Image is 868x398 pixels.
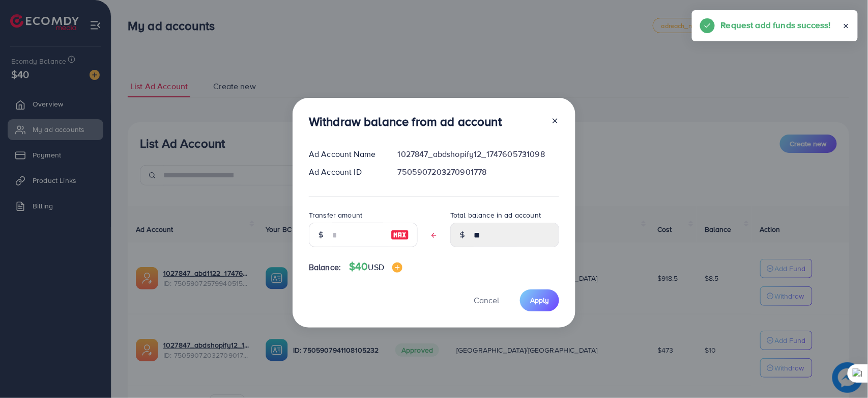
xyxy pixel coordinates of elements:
[309,261,341,273] span: Balance:
[301,148,390,160] div: Ad Account Name
[461,289,512,311] button: Cancel
[301,166,390,178] div: Ad Account ID
[530,295,549,305] span: Apply
[721,18,831,32] h5: Request add funds success!
[309,210,362,220] label: Transfer amount
[450,210,541,220] label: Total balance in ad account
[520,289,559,311] button: Apply
[391,229,409,241] img: image
[392,262,402,273] img: image
[390,148,567,160] div: 1027847_abdshopify12_1747605731098
[368,261,384,273] span: USD
[474,295,499,306] span: Cancel
[349,260,402,273] h4: $40
[390,166,567,178] div: 7505907203270901778
[309,114,502,129] h3: Withdraw balance from ad account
